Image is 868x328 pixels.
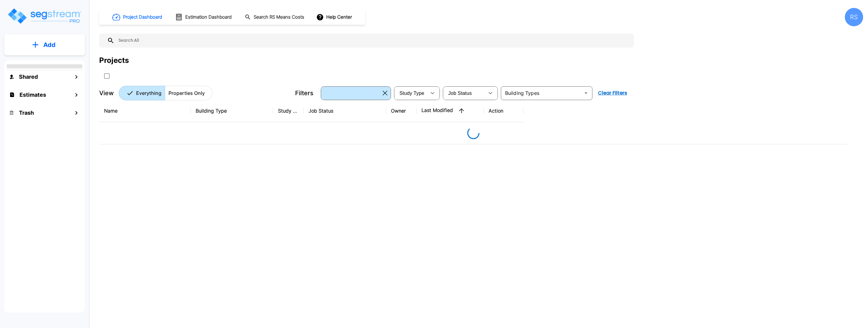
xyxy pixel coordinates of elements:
[582,89,590,97] button: Open
[165,86,212,100] button: Properties Only
[503,89,580,97] input: Building Types
[119,86,212,100] div: Platform
[99,88,114,98] p: View
[136,89,161,97] p: Everything
[448,91,472,96] span: Job Status
[386,100,417,122] th: Owner
[99,100,191,122] th: Name
[123,14,162,21] h1: Project Dashboard
[119,86,165,100] button: Everything
[444,85,484,102] div: Select
[4,36,85,54] button: Add
[417,100,484,122] th: Last Modified
[295,88,313,98] p: Filters
[110,10,165,24] button: Project Dashboard
[173,11,235,23] button: Estimation Dashboard
[19,109,34,117] h1: Trash
[395,85,426,102] div: Select
[168,89,205,97] p: Properties Only
[304,100,386,122] th: Job Status
[20,91,46,99] h1: Estimates
[185,14,232,21] h1: Estimation Dashboard
[484,100,523,122] th: Action
[315,11,354,23] button: Help Center
[114,34,631,48] input: Search All
[845,8,863,26] div: RS
[254,14,304,21] h1: Search RS Means Costs
[43,40,56,49] p: Add
[19,73,38,81] h1: Shared
[101,70,113,82] button: SelectAll
[595,87,630,99] button: Clear Filters
[322,85,380,102] div: Select
[99,55,129,66] div: Projects
[242,11,308,23] button: Search RS Means Costs
[7,7,82,25] img: Logo
[191,100,273,122] th: Building Type
[400,91,424,96] span: Study Type
[273,100,304,122] th: Study Type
